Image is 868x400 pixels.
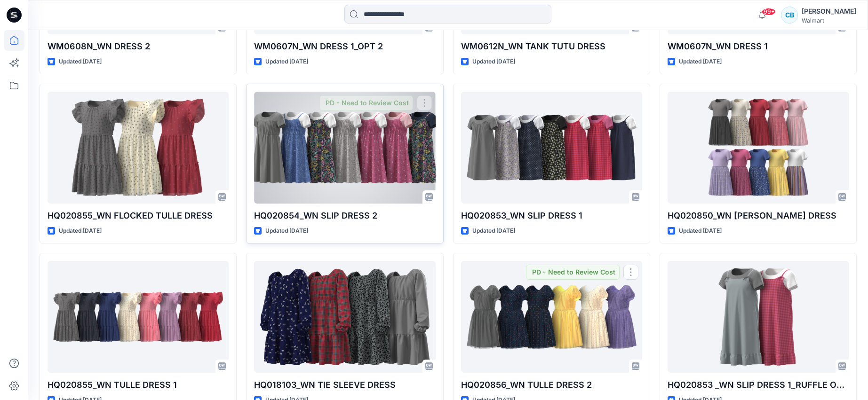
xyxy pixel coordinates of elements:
a: HQ020853_WN SLIP DRESS 1 [461,92,642,204]
p: Updated [DATE] [472,226,515,236]
div: [PERSON_NAME] [802,6,856,17]
div: CB [781,7,798,24]
a: HQ020853 _WN SLIP DRESS 1_RUFFLE OPTION [668,261,849,373]
p: WM0612N_WN TANK TUTU DRESS [461,40,642,53]
p: HQ020854_WN SLIP DRESS 2 [254,209,435,222]
p: Updated [DATE] [59,57,102,67]
p: Updated [DATE] [679,57,722,67]
p: HQ018103_WN TIE SLEEVE DRESS [254,378,435,392]
a: HQ020856_WN TULLE DRESS 2 [461,261,642,373]
p: HQ020853 _WN SLIP DRESS 1_RUFFLE OPTION [668,378,849,392]
p: HQ020853_WN SLIP DRESS 1 [461,209,642,222]
span: 99+ [762,8,776,16]
p: HQ020855_WN TULLE DRESS 1 [48,378,229,392]
p: Updated [DATE] [679,226,722,236]
p: WM0608N_WN DRESS 2 [48,40,229,53]
p: WM0607N_WN DRESS 1_OPT 2 [254,40,435,53]
p: Updated [DATE] [472,57,515,67]
p: Updated [DATE] [59,226,102,236]
p: Updated [DATE] [265,57,308,67]
div: Walmart [802,17,856,24]
a: HQ018103_WN TIE SLEEVE DRESS [254,261,435,373]
p: HQ020850_WN [PERSON_NAME] DRESS [668,209,849,222]
a: HQ020855_WN TULLE DRESS 1 [48,261,229,373]
p: HQ020856_WN TULLE DRESS 2 [461,378,642,392]
p: HQ020855_WN FLOCKED TULLE DRESS [48,209,229,222]
a: HQ020850_WN SS TUTU DRESS [668,92,849,204]
p: Updated [DATE] [265,226,308,236]
p: WM0607N_WN DRESS 1 [668,40,849,53]
a: HQ020855_WN FLOCKED TULLE DRESS [48,92,229,204]
a: HQ020854_WN SLIP DRESS 2 [254,92,435,204]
